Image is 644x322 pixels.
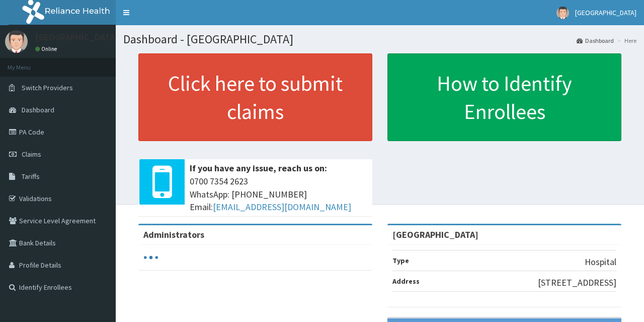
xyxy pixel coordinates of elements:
[35,45,59,52] a: Online
[22,172,40,181] span: Tariffs
[138,53,372,141] a: Click here to submit claims
[22,83,73,92] span: Switch Providers
[143,250,158,265] svg: audio-loading
[392,277,420,286] b: Address
[577,36,614,45] a: Dashboard
[22,105,54,114] span: Dashboard
[5,30,28,53] img: User Image
[387,53,621,141] a: How to Identify Enrollees
[538,276,616,289] p: [STREET_ADDRESS]
[392,256,409,265] b: Type
[575,8,636,17] span: [GEOGRAPHIC_DATA]
[556,7,569,19] img: User Image
[143,229,204,240] b: Administrators
[35,33,118,42] p: [GEOGRAPHIC_DATA]
[213,201,351,213] a: [EMAIL_ADDRESS][DOMAIN_NAME]
[22,150,41,159] span: Claims
[190,175,367,214] span: 0700 7354 2623 WhatsApp: [PHONE_NUMBER] Email:
[585,255,616,269] p: Hospital
[190,162,327,174] b: If you have any issue, reach us on:
[392,229,478,240] strong: [GEOGRAPHIC_DATA]
[123,33,636,46] h1: Dashboard - [GEOGRAPHIC_DATA]
[615,36,636,45] li: Here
